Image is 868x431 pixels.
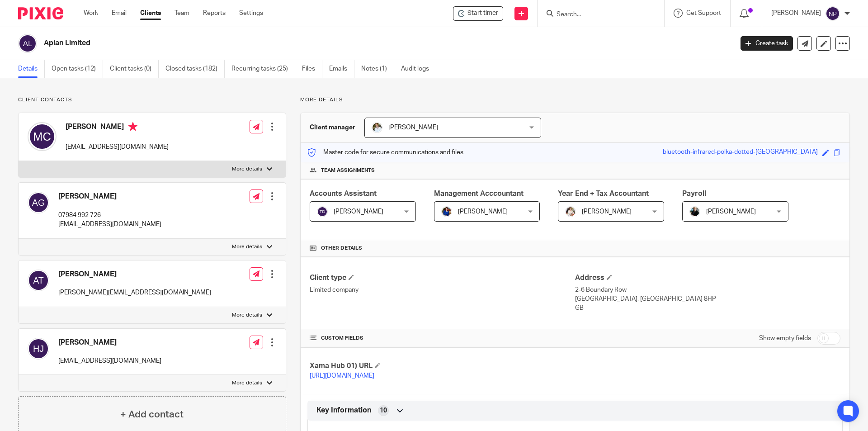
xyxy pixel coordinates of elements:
p: Client contacts [18,96,286,104]
h4: CUSTOM FIELDS [310,335,575,342]
img: svg%3E [18,34,37,53]
i: Primary [128,122,137,131]
span: Key Information [316,406,371,415]
img: svg%3E [28,192,49,213]
input: Search [556,11,637,19]
span: 10 [380,406,387,415]
p: More details [232,379,262,387]
span: Get Support [686,10,721,16]
img: Kayleigh%20Henson.jpeg [565,206,576,217]
p: [PERSON_NAME] [771,9,821,18]
a: Client tasks (0) [110,60,159,78]
span: [PERSON_NAME] [334,208,383,215]
p: [GEOGRAPHIC_DATA], [GEOGRAPHIC_DATA] 8HP [575,294,840,303]
a: Create task [741,36,793,51]
a: Open tasks (12) [52,60,103,78]
a: Recurring tasks (25) [231,60,295,78]
img: sarah-royle.jpg [372,122,382,133]
h4: Xama Hub 01) URL [310,361,575,371]
h4: Address [575,273,840,283]
h4: [PERSON_NAME] [58,270,211,279]
a: Team [175,9,189,18]
span: Other details [321,245,362,252]
div: bluetooth-infrared-polka-dotted-[GEOGRAPHIC_DATA] [663,147,818,158]
p: 2-6 Boundary Row [575,285,840,294]
span: Year End + Tax Accountant [558,190,649,197]
span: Payroll [682,190,706,197]
img: nicky-partington.jpg [689,206,700,217]
a: Email [112,9,127,18]
span: [PERSON_NAME] [388,124,438,131]
p: More details [232,312,262,319]
a: Settings [239,9,263,18]
p: Master code for secure communications and files [307,148,463,157]
a: Clients [140,9,161,18]
h4: [PERSON_NAME] [66,122,169,133]
p: [EMAIL_ADDRESS][DOMAIN_NAME] [58,356,161,365]
p: Limited company [310,285,575,294]
a: Notes (1) [361,60,394,78]
h4: + Add contact [120,407,184,422]
h2: Apian Limited [44,38,590,48]
img: svg%3E [28,122,57,151]
span: Management Acccountant [434,190,524,197]
a: [URL][DOMAIN_NAME] [310,373,374,379]
p: More details [232,243,262,251]
p: 07984 992 726 [58,211,161,220]
a: Work [84,9,98,18]
span: Team assignments [321,167,375,174]
p: More details [300,96,850,104]
a: Audit logs [401,60,436,78]
img: svg%3E [28,338,49,360]
span: [PERSON_NAME] [706,208,756,215]
a: Closed tasks (182) [165,60,225,78]
img: svg%3E [28,270,49,291]
span: Start timer [467,9,498,18]
p: [EMAIL_ADDRESS][DOMAIN_NAME] [66,142,169,152]
a: Details [18,60,45,78]
p: GB [575,303,840,313]
span: [PERSON_NAME] [458,208,508,215]
label: Show empty fields [759,334,811,343]
span: Accounts Assistant [310,190,377,197]
a: Emails [329,60,354,78]
a: Reports [203,9,226,18]
a: Files [302,60,322,78]
img: Pixie [18,7,63,19]
h3: Client manager [310,123,355,132]
img: Nicole.jpeg [441,206,452,217]
img: svg%3E [826,6,840,21]
p: More details [232,166,262,173]
p: [PERSON_NAME][EMAIL_ADDRESS][DOMAIN_NAME] [58,288,211,297]
h4: [PERSON_NAME] [58,192,161,201]
img: svg%3E [317,206,328,217]
span: [PERSON_NAME] [582,208,632,215]
p: [EMAIL_ADDRESS][DOMAIN_NAME] [58,220,161,229]
h4: Client type [310,273,575,283]
h4: [PERSON_NAME] [58,338,161,347]
div: Apian Limited [453,6,503,21]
